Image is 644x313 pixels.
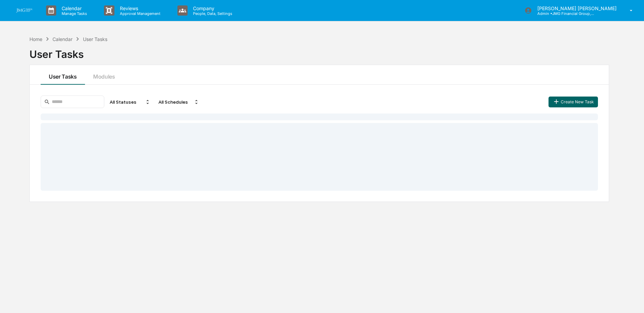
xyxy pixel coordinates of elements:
[56,5,90,11] p: Calendar
[532,11,595,16] p: Admin • JMG Financial Group, Ltd.
[56,11,90,16] p: Manage Tasks
[532,5,620,11] p: [PERSON_NAME] [PERSON_NAME]
[107,97,153,107] div: All Statuses
[114,11,164,16] p: Approval Management
[114,5,164,11] p: Reviews
[41,65,85,85] button: User Tasks
[83,36,107,42] div: User Tasks
[29,43,609,60] div: User Tasks
[156,97,202,107] div: All Schedules
[188,11,236,16] p: People, Data, Settings
[29,36,42,42] div: Home
[188,5,236,11] p: Company
[85,65,123,85] button: Modules
[52,36,72,42] div: Calendar
[16,8,33,13] img: logo
[549,97,598,107] button: Create New Task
